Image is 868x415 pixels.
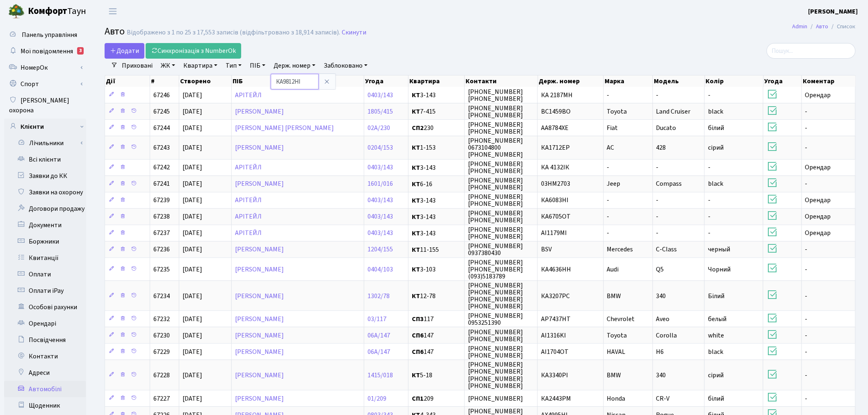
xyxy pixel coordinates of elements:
[368,265,393,274] a: 0404/103
[409,75,465,87] th: Квартира
[805,180,808,189] span: -
[270,59,319,73] a: Держ. номер
[146,43,241,59] a: Синхронізація з NumberOk
[183,107,202,116] span: [DATE]
[607,347,626,356] span: HAVAL
[656,212,659,221] span: -
[468,176,523,192] span: [PHONE_NUMBER] [PHONE_NUMBER]
[4,397,86,414] a: Щоденник
[153,163,170,172] span: 67242
[342,29,366,36] a: Скинути
[705,75,764,87] th: Колір
[656,107,691,116] span: Land Cruiser
[232,75,364,87] th: ПІБ
[235,196,262,205] a: АРІТЕЙЛ
[4,151,86,168] a: Всі клієнти
[183,196,202,205] span: [DATE]
[180,59,221,73] a: Квартира
[412,212,420,221] b: КТ
[708,394,724,403] span: білий
[708,229,710,238] span: -
[468,136,523,159] span: [PHONE_NUMBER] 0673104800 [PHONE_NUMBER]
[4,381,86,397] a: Автомобілі
[708,245,730,254] span: черный
[412,123,424,132] b: СП2
[368,394,386,403] a: 01/209
[222,59,245,73] a: Тип
[607,331,627,340] span: Toyota
[805,229,831,238] span: Орендар
[607,123,618,132] span: Fiat
[412,214,461,220] span: 3-143
[656,347,664,356] span: H6
[179,75,232,87] th: Створено
[412,266,461,273] span: 3-103
[708,292,724,301] span: Білий
[183,292,202,301] span: [DATE]
[468,328,523,344] span: [PHONE_NUMBER] [PHONE_NUMBER]
[708,212,710,221] span: -
[4,184,86,201] a: Заявки на охорону
[368,229,393,238] a: 0403/143
[77,47,84,55] div: 3
[805,123,808,132] span: -
[105,24,125,39] span: Авто
[183,143,202,152] span: [DATE]
[604,75,653,87] th: Марка
[368,91,393,100] a: 0403/143
[541,394,571,403] span: КА2443РМ
[412,315,424,324] b: СП3
[468,281,523,311] span: [PHONE_NUMBER] [PHONE_NUMBER] [PHONE_NUMBER] [PHONE_NUMBER]
[829,22,856,31] li: Список
[468,311,523,327] span: [PHONE_NUMBER] 0953251390
[153,180,170,189] span: 67241
[468,209,523,225] span: [PHONE_NUMBER] [PHONE_NUMBER]
[656,292,666,301] span: 340
[656,143,666,152] span: 428
[468,394,523,403] span: [PHONE_NUMBER]
[805,143,808,152] span: -
[4,43,86,59] a: Мої повідомлення3
[183,371,202,380] span: [DATE]
[412,144,461,151] span: 1-153
[708,331,724,340] span: white
[708,347,723,356] span: black
[4,315,86,332] a: Орендарі
[656,315,670,324] span: Aveo
[656,123,676,132] span: Ducato
[153,212,170,221] span: 67238
[468,160,523,176] span: [PHONE_NUMBER] [PHONE_NUMBER]
[412,332,461,339] span: 147
[468,87,523,103] span: [PHONE_NUMBER] [PHONE_NUMBER]
[364,75,409,87] th: Угода
[607,265,619,274] span: Audi
[4,250,86,266] a: Квитанції
[607,292,621,301] span: BMW
[541,245,552,254] span: BSV
[412,163,420,172] b: КТ
[183,91,202,100] span: [DATE]
[607,163,610,172] span: -
[708,265,731,274] span: Чорний
[4,119,86,135] a: Клієнти
[656,265,664,274] span: Q5
[805,196,831,205] span: Орендар
[541,123,569,132] span: АА8784ХЕ
[4,59,86,76] a: НомерОк
[235,163,262,172] a: АРІТЕЙЛ
[764,75,802,87] th: Угода
[235,265,284,274] a: [PERSON_NAME]
[368,107,393,116] a: 1805/415
[805,163,831,172] span: Орендар
[412,293,461,299] span: 12-78
[805,331,808,340] span: -
[541,265,571,274] span: КА4636НН
[21,47,73,56] span: Мої повідомлення
[805,292,808,301] span: -
[656,331,677,340] span: Corolla
[805,212,831,221] span: Орендар
[708,91,710,100] span: -
[103,5,123,18] button: Переключити навігацію
[708,143,724,152] span: сірий
[412,196,420,205] b: КТ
